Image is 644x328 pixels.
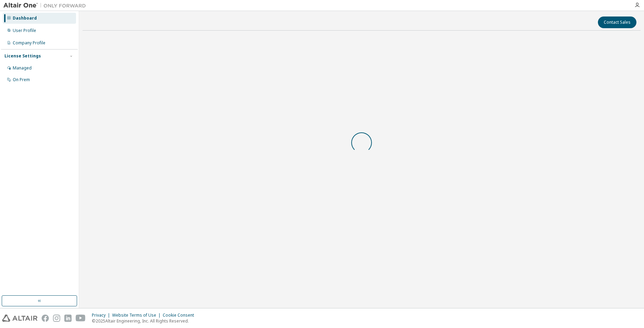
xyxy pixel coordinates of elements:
div: Company Profile [13,40,45,46]
img: youtube.svg [76,315,86,322]
div: Privacy [92,313,112,318]
button: Contact Sales [598,17,636,28]
img: instagram.svg [53,315,60,322]
img: altair_logo.svg [2,315,37,322]
p: © 2025 Altair Engineering, Inc. All Rights Reserved. [92,318,198,324]
div: Cookie Consent [163,313,198,318]
div: Website Terms of Use [112,313,163,318]
div: Managed [13,65,32,71]
div: On Prem [13,77,30,83]
img: facebook.svg [42,315,49,322]
div: Dashboard [13,15,37,21]
img: linkedin.svg [64,315,72,322]
div: License Settings [4,53,41,59]
div: User Profile [13,28,36,33]
img: Altair One [3,2,89,9]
